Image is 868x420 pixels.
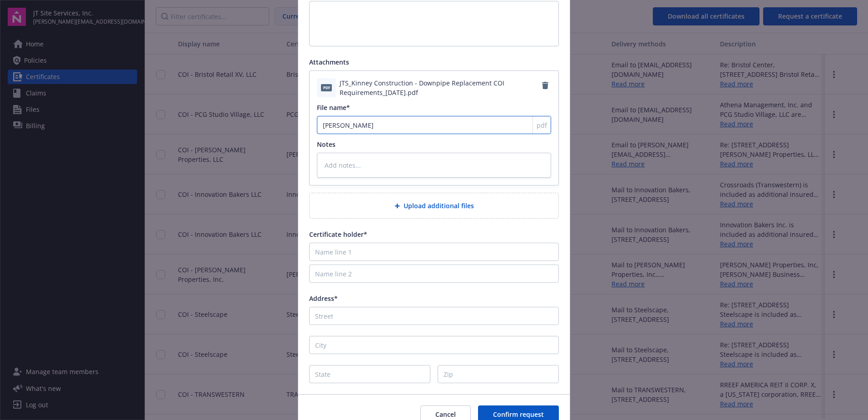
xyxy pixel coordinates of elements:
span: JTS_Kinney Construction - Downpipe Replacement COI Requirements_[DATE].pdf [340,78,539,97]
span: Attachments [309,58,349,66]
span: Certificate holder* [309,230,367,239]
input: Zip [438,365,559,383]
span: pdf [321,84,332,91]
input: Add file name... [317,116,551,134]
span: Notes [317,140,335,149]
input: State [309,365,430,383]
span: Cancel [435,410,456,419]
div: Upload additional files [309,193,559,219]
input: Name line 2 [309,265,559,283]
span: Confirm request [493,410,544,419]
input: Name line 1 [309,243,559,261]
input: City [309,336,559,354]
input: Street [309,307,559,325]
span: File name* [317,103,350,112]
a: Remove [539,78,551,93]
span: pdf [537,120,547,130]
span: Upload additional files [404,201,474,210]
span: Address* [309,294,338,303]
